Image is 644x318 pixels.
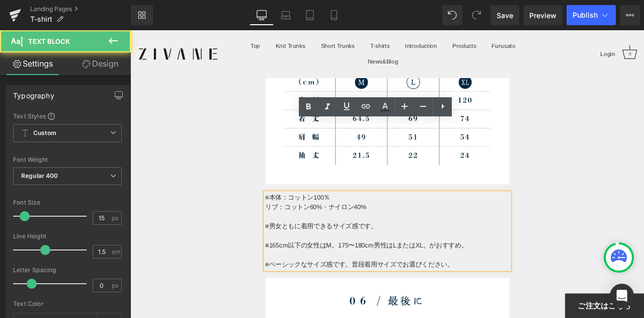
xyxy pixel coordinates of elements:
[30,15,52,23] span: T-shirt
[567,5,616,25] button: Publish
[298,5,322,25] a: Tablet
[21,172,58,179] b: Regular 400
[160,193,449,204] p: ※本体：コットン100％
[620,5,640,25] button: More
[28,37,70,45] span: Text Block
[466,5,487,25] button: Redo
[442,5,462,25] button: Undo
[13,86,54,100] div: Typography
[30,5,131,13] a: Landing Pages
[322,5,346,25] a: Mobile
[160,226,449,238] p: ※男女ともに着用できるサイズ感です。
[13,300,122,307] div: Text Color
[160,272,449,283] p: ※ベーシックなサイズ感です。普段着用サイズでお選びください。
[112,248,120,255] span: em
[160,249,449,261] p: ※165cm以下の女性はM。175〜180cm男性はLまたはXL。がおすすめ。
[274,5,298,25] a: Laptop
[250,5,274,25] a: Desktop
[573,11,598,19] span: Publish
[33,129,56,138] b: Custom
[497,10,513,21] span: Save
[610,284,634,308] div: Open Intercom Messenger
[131,5,153,25] a: New Library
[160,204,449,215] p: リブ：コットン60%・ナイロン40%
[523,5,562,25] a: Preview
[67,52,133,75] a: Design
[529,10,556,21] span: Preview
[13,156,122,163] div: Font Weight
[112,282,120,289] span: px
[13,199,122,206] div: Font Size
[13,112,122,120] div: Text Styles
[112,215,120,221] span: px
[13,267,122,274] div: Letter Spacing
[13,233,122,240] div: Line Height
